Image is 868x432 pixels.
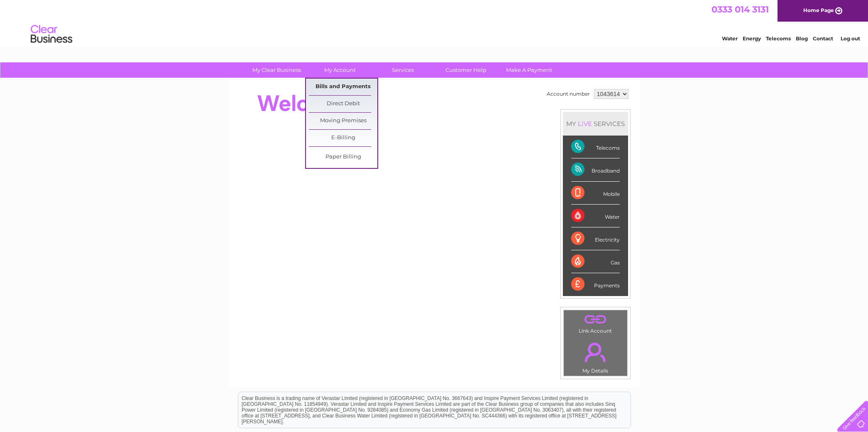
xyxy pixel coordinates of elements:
td: My Details [563,336,628,376]
a: Water [722,35,738,42]
div: Clear Business is a trading name of Verastar Limited (registered in [GEOGRAPHIC_DATA] No. 3667643... [238,5,631,40]
a: Moving Premises [309,113,377,129]
a: Contact [813,35,833,42]
div: MY SERVICES [563,112,628,136]
img: logo.png [30,22,73,47]
a: . [566,338,625,367]
a: My Clear Business [242,62,311,78]
div: Water [571,205,620,227]
td: Link Account [563,310,628,336]
a: 0333 014 3131 [712,4,769,15]
a: Log out [841,35,860,42]
a: . [566,312,625,327]
a: Blog [796,35,808,42]
a: Direct Debit [309,96,377,112]
a: Make A Payment [495,62,563,78]
a: Services [369,62,437,78]
a: Telecoms [766,35,791,42]
div: Mobile [571,182,620,205]
a: Customer Help [432,62,500,78]
a: Paper Billing [309,149,377,165]
div: Telecoms [571,136,620,158]
div: Gas [571,250,620,273]
a: Bills and Payments [309,79,377,95]
div: LIVE [576,120,594,128]
div: Broadband [571,158,620,181]
a: My Account [306,62,374,78]
a: Energy [743,35,761,42]
a: E-Billing [309,130,377,146]
div: Payments [571,273,620,296]
td: Account number [545,87,592,101]
div: Electricity [571,227,620,250]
